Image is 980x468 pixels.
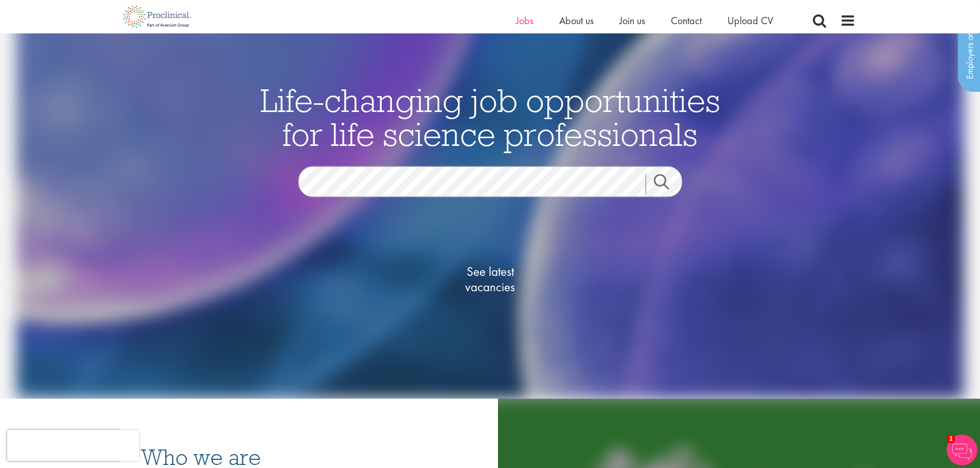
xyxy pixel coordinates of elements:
a: Contact [671,14,702,27]
a: See latestvacancies [439,223,542,336]
a: Join us [619,14,645,27]
span: See latest vacancies [439,264,542,295]
img: Chatbot [947,435,977,465]
iframe: reCAPTCHA [7,430,139,461]
a: About us [559,14,594,27]
a: Jobs [516,14,533,27]
a: Job search submit button [646,174,690,195]
span: 1 [947,435,955,443]
span: Life-changing job opportunities for life science professionals [260,80,720,155]
a: Upload CV [727,14,773,27]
